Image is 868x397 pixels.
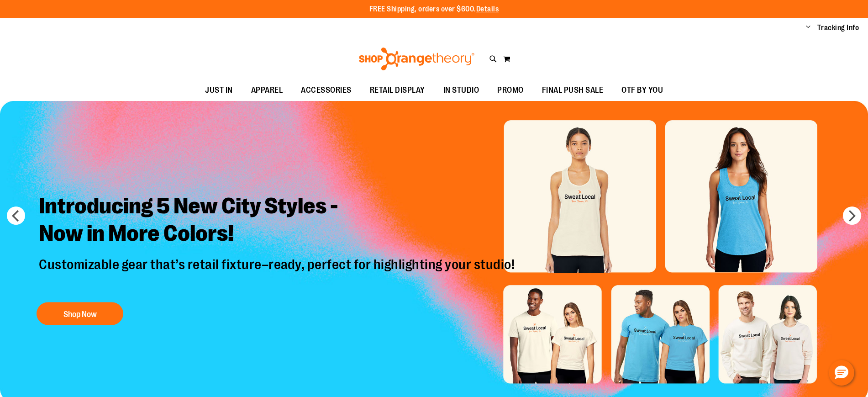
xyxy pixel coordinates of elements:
img: Shop Orangetheory [358,48,476,70]
p: Customizable gear that’s retail fixture–ready, perfect for highlighting your studio! [32,256,524,293]
a: JUST IN [196,80,242,101]
span: ACCESSORIES [301,80,352,101]
a: PROMO [488,80,533,101]
h2: Introducing 5 New City Styles - Now in More Colors! [32,185,524,256]
a: FINAL PUSH SALE [533,80,613,101]
span: APPAREL [251,80,283,101]
button: prev [7,206,25,225]
button: Hello, have a question? Let’s chat. [829,360,854,386]
a: RETAIL DISPLAY [361,80,434,101]
a: IN STUDIO [434,80,489,101]
a: OTF BY YOU [612,80,672,101]
span: JUST IN [205,80,233,101]
span: PROMO [497,80,524,101]
a: Details [476,5,499,13]
a: Tracking Info [817,23,859,33]
a: APPAREL [242,80,292,101]
button: Shop Now [37,302,123,325]
a: Introducing 5 New City Styles -Now in More Colors! Customizable gear that’s retail fixture–ready,... [32,185,524,330]
span: IN STUDIO [443,80,479,101]
a: ACCESSORIES [292,80,361,101]
span: OTF BY YOU [621,80,663,101]
span: FINAL PUSH SALE [542,80,604,101]
button: next [843,206,861,225]
button: Account menu [806,23,810,32]
span: RETAIL DISPLAY [370,80,425,101]
p: FREE Shipping, orders over $600. [369,4,499,15]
